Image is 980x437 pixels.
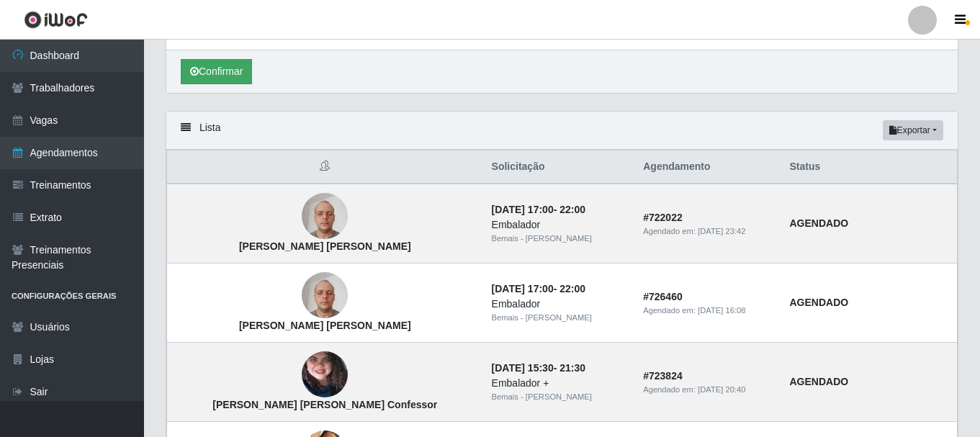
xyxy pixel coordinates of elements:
[559,283,585,294] time: 22:00
[790,376,849,387] strong: AGENDADO
[492,217,626,233] div: Embalador
[698,227,745,235] time: [DATE] 23:42
[698,306,745,315] time: [DATE] 16:08
[181,59,252,84] button: Confirmar
[643,384,772,396] div: Agendado em:
[302,323,348,425] img: Ana Flávia Confessor
[212,399,437,410] strong: [PERSON_NAME] [PERSON_NAME] Confessor
[492,283,585,294] strong: -
[492,376,626,391] div: Embalador +
[492,362,554,374] time: [DATE] 15:30
[883,120,943,140] button: Exportar
[790,217,849,229] strong: AGENDADO
[781,150,958,184] th: Status
[302,265,348,326] img: Pedro Flávio Elias Leite
[643,370,683,382] strong: # 723824
[492,297,626,312] div: Embalador
[643,291,683,302] strong: # 726460
[24,11,88,29] img: CoreUI Logo
[492,312,626,324] div: Bemais - [PERSON_NAME]
[643,225,772,238] div: Agendado em:
[634,150,781,184] th: Agendamento
[239,240,411,252] strong: [PERSON_NAME] [PERSON_NAME]
[483,150,635,184] th: Solicitação
[492,204,554,215] time: [DATE] 17:00
[492,391,626,403] div: Bemais - [PERSON_NAME]
[492,283,554,294] time: [DATE] 17:00
[559,204,585,215] time: 22:00
[492,233,626,245] div: Bemais - [PERSON_NAME]
[492,204,585,215] strong: -
[166,112,958,150] div: Lista
[492,362,585,374] strong: -
[559,362,585,374] time: 21:30
[643,212,683,223] strong: # 722022
[239,320,411,331] strong: [PERSON_NAME] [PERSON_NAME]
[790,297,849,308] strong: AGENDADO
[643,305,772,317] div: Agendado em:
[302,186,348,247] img: Pedro Flávio Elias Leite
[698,385,745,394] time: [DATE] 20:40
